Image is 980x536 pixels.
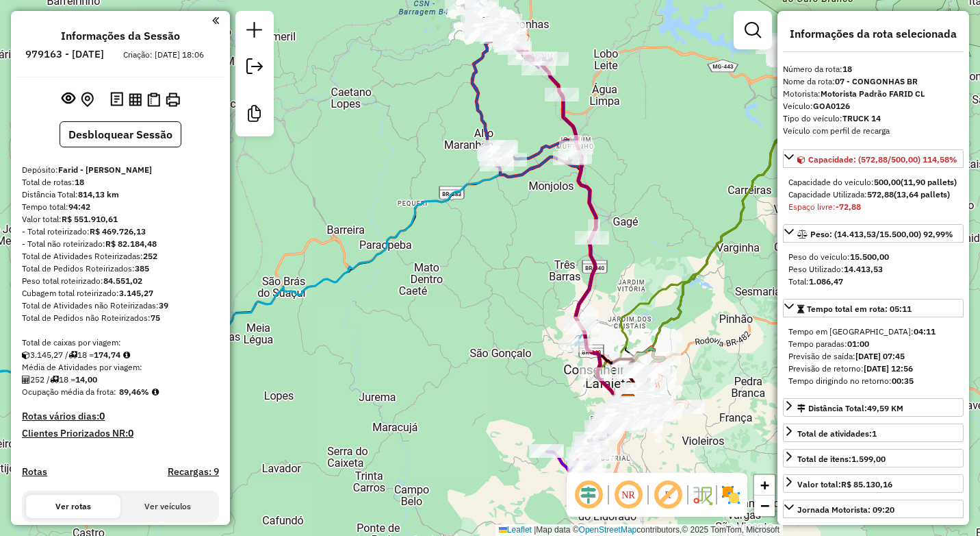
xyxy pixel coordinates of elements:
a: Distância Total:49,59 KM [783,398,964,417]
strong: 75 [151,313,160,323]
div: Peso Utilizado: [788,263,958,276]
strong: 1.086,47 [809,276,843,287]
span: − [760,497,769,514]
div: Motorista: [783,88,964,100]
i: Total de rotas [50,376,59,384]
strong: 0 [128,427,133,439]
div: Atividade não roteirizada - SUPERMERCADO SANTANA [620,382,654,396]
span: Total de atividades: [797,428,877,439]
strong: R$ 551.910,61 [62,214,118,224]
strong: R$ 85.130,16 [841,479,892,489]
button: Logs desbloquear sessão [107,89,126,110]
strong: 18 [842,64,852,74]
img: Exibir/Ocultar setores [720,484,742,506]
div: Previsão de retorno: [788,363,958,375]
strong: TRUCK 14 [842,113,881,123]
div: Distância Total: [797,402,903,415]
div: Atividade não roteirizada - VANILDA ELCLIDIA [639,404,673,418]
h4: Recargas: 9 [168,466,219,478]
a: Exportar sessão [241,53,268,84]
div: Número da rota: [783,63,964,75]
div: Peso total roteirizado: [22,275,219,287]
strong: [DATE] 07:45 [855,351,905,361]
div: Map data © contributors,© 2025 TomTom, Microsoft [495,524,783,536]
a: Tempo total em rota: 05:11 [783,299,964,317]
strong: 1 [872,428,877,439]
img: RESIDENTE CONGONHAS [475,16,493,34]
a: OpenStreetMap [579,525,637,535]
a: Valor total:R$ 85.130,16 [783,474,964,493]
h4: Clientes Priorizados NR: [22,428,219,439]
div: Atividade não roteirizada - SUPERMERCADO SANTANA [621,383,655,397]
strong: 572,88 [867,189,894,199]
div: Capacidade: (572,88/500,00) 114,58% [783,171,964,219]
div: Total de caixas por viagem: [22,337,219,349]
div: Espaço livre: [788,201,958,213]
strong: GOA0126 [813,101,850,111]
strong: 500,00 [874,177,901,187]
div: Média de Atividades por viagem: [22,361,219,374]
div: Jornada Motorista: 09:20 [797,504,894,516]
div: Total de Pedidos Roteirizados: [22,263,219,275]
div: Total de itens: [797,453,886,465]
h4: Informações da Sessão [61,29,180,42]
div: Previsão de saída: [788,350,958,363]
strong: 18 [75,177,84,187]
strong: 15.500,00 [850,252,889,262]
div: Depósito: [22,164,219,176]
button: Visualizar relatório de Roteirização [126,90,144,108]
img: Farid - Conselheiro Lafaiete [619,393,637,411]
button: Visualizar Romaneio [144,90,163,110]
a: Zoom out [754,496,775,516]
div: Tempo total: [22,201,219,213]
strong: -72,88 [836,202,861,212]
div: Distância Total: [22,188,219,201]
div: Tempo em [GEOGRAPHIC_DATA]: [788,326,958,338]
div: Tempo paradas: [788,338,958,350]
a: Clique aqui para minimizar o painel [212,12,219,28]
strong: (13,64 pallets) [894,189,950,199]
div: Total de Atividades não Roteirizadas: [22,300,219,312]
div: Valor total: [22,213,219,226]
h4: Informações da rota selecionada [783,27,964,40]
span: Peso: (14.413,53/15.500,00) 92,99% [810,229,953,239]
strong: 174,74 [94,350,120,360]
strong: R$ 82.184,48 [105,239,157,249]
a: Nova sessão e pesquisa [241,16,268,47]
a: Exibir filtros [739,16,766,44]
a: Jornada Motorista: 09:20 [783,500,964,518]
a: Rotas [22,466,47,478]
em: Média calculada utilizando a maior ocupação (%Peso ou %Cubagem) de cada rota da sessão. Rotas cro... [152,388,159,396]
div: - Total não roteirizado: [22,238,219,250]
i: Cubagem total roteirizado [22,351,30,359]
div: Veículo com perfil de recarga [783,125,964,137]
strong: (11,90 pallets) [901,177,957,187]
strong: 01:00 [847,339,869,349]
span: Ocultar NR [612,478,645,511]
h6: 979163 - [DATE] [25,48,104,60]
strong: 94:42 [68,202,90,212]
strong: 14.413,53 [844,264,883,274]
div: Valor total: [797,478,892,491]
a: Criar modelo [241,100,268,131]
button: Ver rotas [26,495,120,518]
span: Ocultar deslocamento [572,478,605,511]
button: Imprimir Rotas [163,90,183,110]
strong: Motorista Padrão FARID CL [821,88,925,99]
div: Nome da rota: [783,75,964,88]
span: Exibir rótulo [652,478,684,511]
div: Tipo do veículo: [783,112,964,125]
button: Centralizar mapa no depósito ou ponto de apoio [78,89,96,110]
strong: 814,13 km [78,189,119,199]
span: | [534,525,536,535]
strong: 252 [143,251,157,261]
strong: [DATE] 12:56 [864,363,913,374]
strong: R$ 469.726,13 [90,226,146,236]
span: Ocupação média da frota: [22,387,116,397]
div: 252 / 18 = [22,374,219,386]
strong: 39 [159,300,168,310]
strong: 84.551,02 [103,276,142,286]
div: Total de Pedidos não Roteirizados: [22,312,219,324]
div: Total: [788,276,958,288]
img: Fluxo de ruas [691,484,713,506]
